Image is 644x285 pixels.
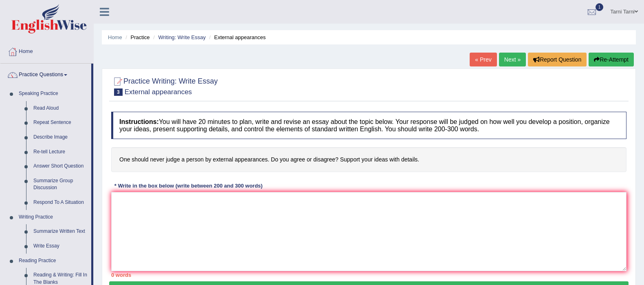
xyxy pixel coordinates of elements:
a: Writing: Write Essay [158,34,206,40]
a: Summarize Group Discussion [30,174,91,195]
h4: You will have 20 minutes to plan, write and revise an essay about the topic below. Your response ... [111,112,626,139]
a: Respond To A Situation [30,195,91,210]
button: Re-Attempt [589,53,634,66]
a: Write Essay [30,239,91,254]
h2: Practice Writing: Write Essay [111,75,218,96]
a: Summarize Written Text [30,224,91,239]
li: External appearances [207,33,266,41]
button: Report Question [528,53,587,66]
a: Practice Questions [0,64,91,84]
a: Describe Image [30,130,91,145]
a: Repeat Sentence [30,115,91,130]
b: Instructions: [119,118,159,125]
a: Writing Practice [15,210,91,225]
small: External appearances [125,88,192,96]
a: Re-tell Lecture [30,145,91,159]
div: 0 words [111,271,626,279]
span: 3 [114,88,123,96]
li: Practice [123,33,149,41]
a: Home [108,34,122,40]
div: * Write in the box below (write between 200 and 300 words) [111,182,266,190]
span: 1 [596,3,604,11]
a: Read Aloud [30,101,91,116]
a: Next » [499,53,526,66]
a: Answer Short Question [30,159,91,174]
a: Reading Practice [15,254,91,268]
a: « Prev [470,53,497,66]
a: Speaking Practice [15,86,91,101]
h4: One should never judge a person by external appearances. Do you agree or disagree? Support your i... [111,147,626,172]
a: Home [0,40,93,61]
